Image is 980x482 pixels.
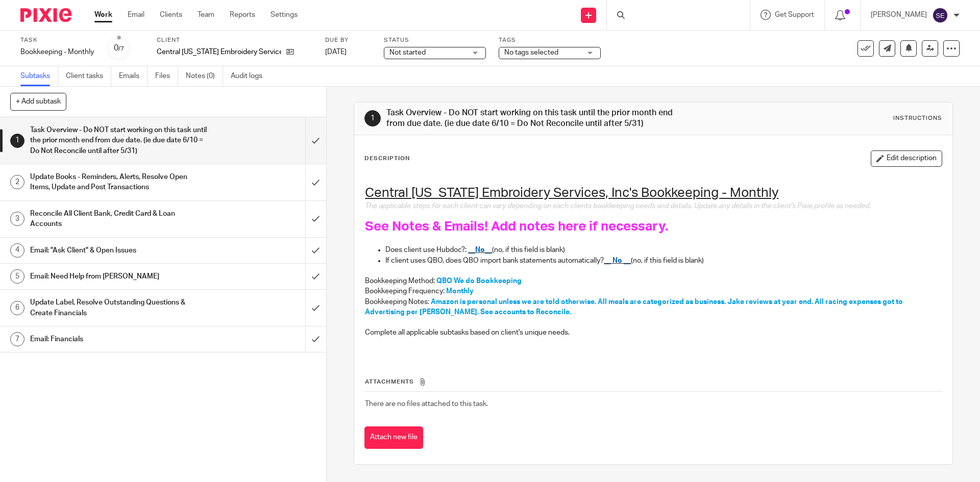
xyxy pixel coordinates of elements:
[384,36,486,44] label: Status
[385,245,941,255] p: Does client use Hubdoc?: (no, if this field is blank)
[436,277,522,285] span: QBO We do Bookkeeping
[365,186,778,199] u: Central [US_STATE] Embroidery Services, Inc's Bookkeeping - Monthly
[20,66,58,86] a: Subtasks
[30,243,207,258] h1: Email: "Ask Client" & Open Issues
[157,47,281,57] p: Central [US_STATE] Embroidery Services, Inc
[365,286,941,296] p: Bookkeeping Frequency:
[932,7,948,23] img: svg%3E
[231,66,270,86] a: Audit logs
[325,36,371,44] label: Due by
[325,48,347,56] span: [DATE]
[30,169,207,195] h1: Update Books - Reminders, Alerts, Resolve Open Items, Update and Post Transactions
[30,269,207,284] h1: Email: Need Help from [PERSON_NAME]
[119,66,148,86] a: Emails
[365,202,871,210] span: The applicable steps for each client can vary depending on each clients bookkeeping needs and det...
[364,110,381,126] div: 1
[10,243,24,258] div: 4
[871,150,942,167] button: Edit description
[365,298,904,316] span: Amazon is personal unless we are told otherwise. All meals are categorized as business. Jake revi...
[365,220,668,233] span: See Notes & Emails! Add notes here if necessary.
[604,257,631,264] span: __ No __
[66,66,111,86] a: Client tasks
[871,10,927,20] p: [PERSON_NAME]
[10,93,66,110] button: + Add subtask
[10,332,24,346] div: 7
[446,288,474,295] span: Monthly
[364,426,423,449] button: Attach new file
[157,36,312,44] label: Client
[155,66,178,86] a: Files
[386,108,675,130] h1: Task Overview - Do NOT start working on this task until the prior month end from due date. (ie du...
[30,295,207,321] h1: Update Label, Resolve Outstanding Questions & Create Financials
[230,10,255,20] a: Reports
[10,269,24,284] div: 5
[30,122,207,159] h1: Task Overview - Do NOT start working on this task until the prior month end from due date. (ie du...
[365,400,488,408] span: There are no files attached to this task.
[30,332,207,347] h1: Email: Financials
[893,114,942,122] div: Instructions
[10,212,24,226] div: 3
[389,49,426,56] span: Not started
[10,301,24,315] div: 6
[365,297,941,318] p: Bookkeeping Notes:
[94,10,112,20] a: Work
[499,36,601,44] label: Tags
[20,8,71,22] img: Pixie
[186,66,223,86] a: Notes (0)
[20,47,94,57] div: Bookkeeping - Monthly
[198,10,214,20] a: Team
[160,10,182,20] a: Clients
[128,10,144,20] a: Email
[118,46,124,52] small: /7
[10,175,24,189] div: 2
[114,42,124,54] div: 0
[364,155,410,163] p: Description
[20,36,94,44] label: Task
[30,206,207,232] h1: Reconcile All Client Bank, Credit Card & Loan Accounts
[365,327,941,338] p: Complete all applicable subtasks based on client's unique needs.
[504,49,558,56] span: No tags selected
[10,134,24,148] div: 1
[365,379,414,385] span: Attachments
[468,246,492,253] span: __No__
[385,256,941,266] p: If client uses QBO, does QBO import bank statements automatically? (no, if this field is blank)
[365,276,941,286] p: Bookkeeping Method:
[775,11,814,18] span: Get Support
[271,10,298,20] a: Settings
